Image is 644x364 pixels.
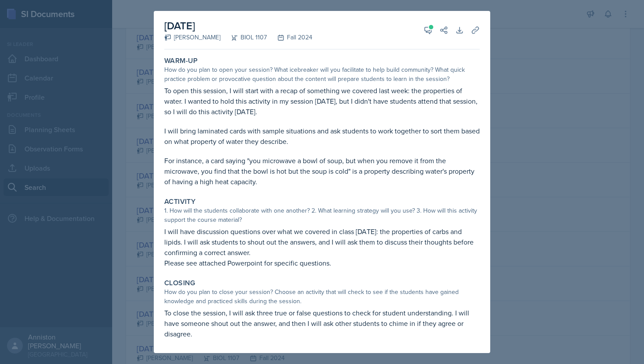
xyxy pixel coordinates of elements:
p: For instance, a card saying "you microwave a bowl of soup, but when you remove it from the microw... [164,155,480,187]
p: I will bring laminated cards with sample situations and ask students to work together to sort the... [164,126,480,147]
label: Warm-Up [164,56,198,65]
label: Activity [164,197,195,206]
div: BIOL 1107 [220,33,267,42]
div: 1. How will the students collaborate with one another? 2. What learning strategy will you use? 3.... [164,206,480,224]
div: How do you plan to open your session? What icebreaker will you facilitate to help build community... [164,65,480,84]
p: Please see attached Powerpoint for specific questions. [164,258,480,268]
div: How do you plan to close your session? Choose an activity that will check to see if the students ... [164,287,480,306]
p: To open this session, I will start with a recap of something we covered last week: the properties... [164,85,480,117]
p: I will have discussion questions over what we covered in class [DATE]: the properties of carbs an... [164,226,480,258]
div: Fall 2024 [267,33,312,42]
p: To close the session, I will ask three true or false questions to check for student understanding... [164,308,480,339]
label: Closing [164,279,195,287]
h2: [DATE] [164,18,312,34]
div: [PERSON_NAME] [164,33,220,42]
